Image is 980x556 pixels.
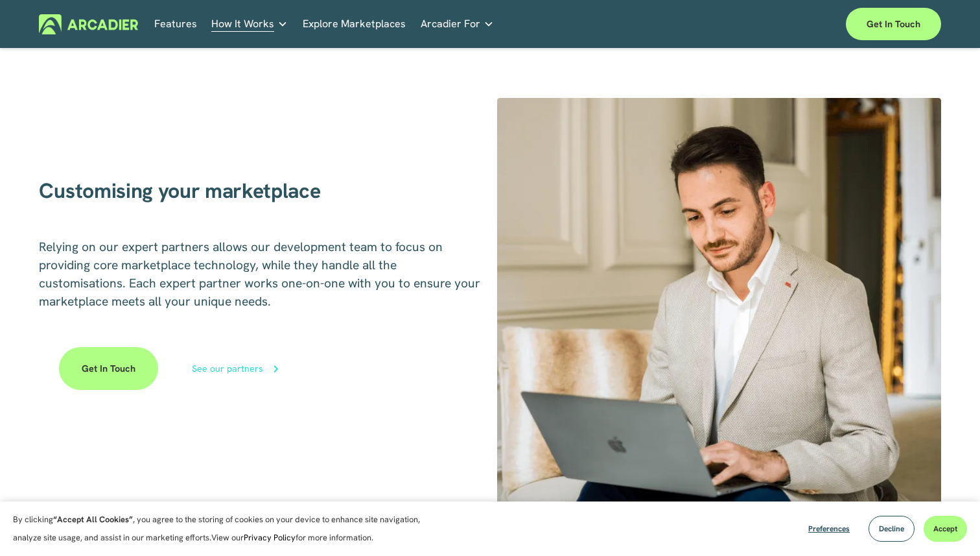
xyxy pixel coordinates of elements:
span: Decline [879,524,904,534]
a: Privacy Policy [244,532,296,543]
div: See our partners [192,364,263,373]
a: folder dropdown [421,14,494,34]
a: Get in touch [59,347,158,390]
span: How It Works [211,15,274,33]
strong: “Accept All Cookies” [53,514,133,525]
a: folder dropdown [211,14,288,34]
img: Arcadier [39,14,138,34]
a: Features [154,14,197,34]
a: See our partners [192,360,331,377]
a: Explore Marketplaces [303,14,406,34]
span: Relying on our expert partners allows our development team to focus on providing core marketplace... [39,239,484,309]
span: Preferences [808,524,850,534]
button: Preferences [799,516,859,542]
button: Decline [869,516,915,542]
span: Arcadier For [421,15,480,33]
iframe: Chat Widget [915,494,980,556]
a: Get in touch [846,8,941,40]
span: Customising your marketplace [39,177,320,204]
p: By clicking , you agree to the storing of cookies on your device to enhance site navigation, anal... [13,511,434,547]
